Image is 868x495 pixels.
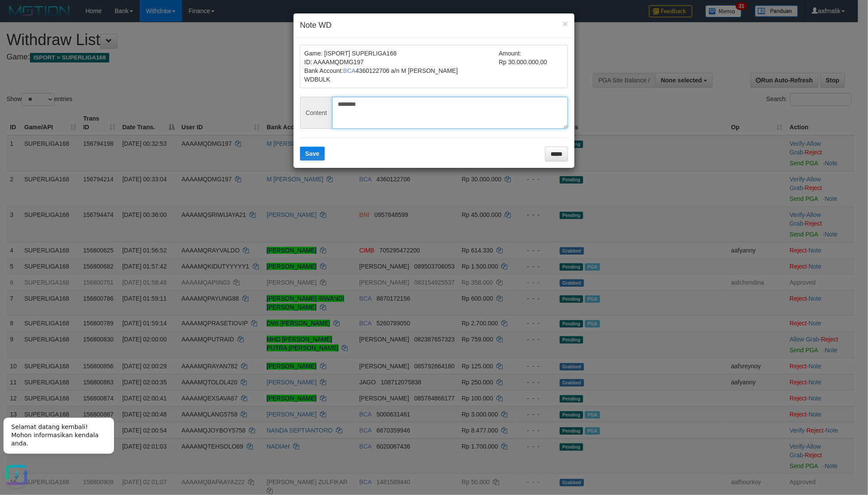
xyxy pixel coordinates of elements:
h4: Note WD [300,20,568,31]
td: Amount: Rp 30.000.000,00 [499,49,564,84]
td: Game: [ISPORT] SUPERLIGA168 ID: AAAAMQDMG197 Bank Account: 4360122706 a/n M [PERSON_NAME] WDBULK [304,49,499,84]
span: Content [300,97,332,129]
button: Open LiveChat chat widget [3,52,29,78]
button: × [563,19,568,28]
span: Selamat datang kembali! Mohon informasikan kendala anda. [11,13,98,37]
span: Save [305,150,320,157]
button: Save [300,147,325,161]
span: BCA [343,67,356,74]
